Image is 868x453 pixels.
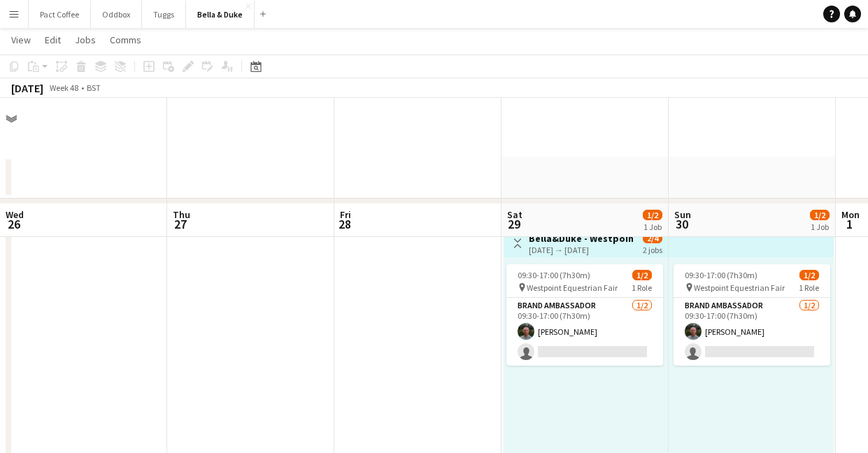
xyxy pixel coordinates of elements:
[672,216,691,232] span: 30
[507,208,522,221] span: Sat
[810,210,830,220] span: 1/2
[529,245,633,255] div: [DATE] → [DATE]
[841,208,860,221] span: Mon
[694,282,785,293] span: Westpoint Equestrian Fair
[91,1,142,28] button: Oddbox
[338,216,351,232] span: 28
[674,208,691,221] span: Sun
[643,233,662,243] span: 2/4
[811,222,829,232] div: 1 Job
[11,81,43,95] div: [DATE]
[171,216,190,232] span: 27
[632,282,652,293] span: 1 Role
[506,264,663,366] app-job-card: 09:30-17:00 (7h30m)1/2 Westpoint Equestrian Fair1 RoleBrand Ambassador1/209:30-17:00 (7h30m)[PERS...
[685,270,757,280] span: 09:30-17:00 (7h30m)
[186,1,255,28] button: Bella & Duke
[87,82,101,93] div: BST
[46,82,81,93] span: Week 48
[173,208,190,221] span: Thu
[29,1,91,28] button: Pact Coffee
[75,34,96,46] span: Jobs
[643,243,662,255] div: 2 jobs
[39,31,66,49] a: Edit
[45,34,61,46] span: Edit
[505,216,522,232] span: 29
[110,34,141,46] span: Comms
[839,216,860,232] span: 1
[632,270,652,280] span: 1/2
[11,34,31,46] span: View
[674,298,830,366] app-card-role: Brand Ambassador1/209:30-17:00 (7h30m)[PERSON_NAME]
[22,203,55,217] div: Events
[674,264,830,366] app-job-card: 09:30-17:00 (7h30m)1/2 Westpoint Equestrian Fair1 RoleBrand Ambassador1/209:30-17:00 (7h30m)[PERS...
[799,270,819,280] span: 1/2
[6,208,24,221] span: Wed
[69,31,101,49] a: Jobs
[527,282,618,293] span: Westpoint Equestrian Fair
[529,232,633,245] h3: Bella&Duke - Westpoint Equestrian Fair
[518,270,590,280] span: 09:30-17:00 (7h30m)
[104,31,147,49] a: Comms
[142,1,186,28] button: Tuggs
[643,222,662,232] div: 1 Job
[799,282,819,293] span: 1 Role
[643,210,662,220] span: 1/2
[340,208,351,221] span: Fri
[3,216,24,232] span: 26
[506,298,663,366] app-card-role: Brand Ambassador1/209:30-17:00 (7h30m)[PERSON_NAME]
[6,31,36,49] a: View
